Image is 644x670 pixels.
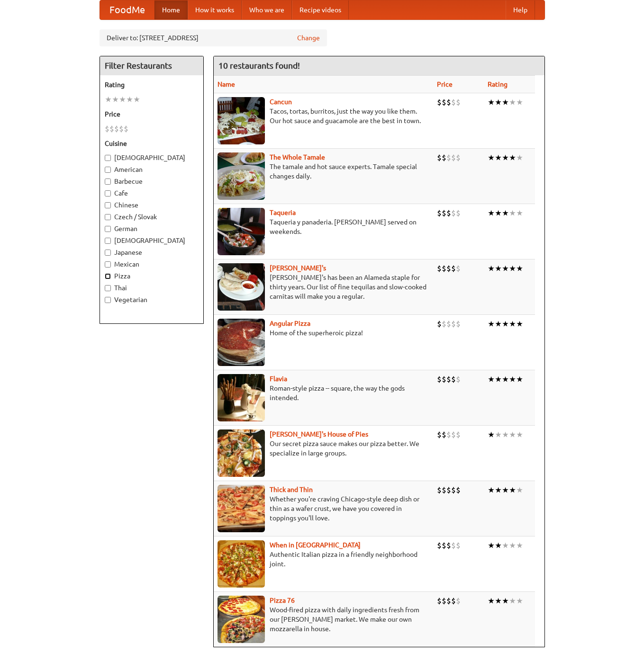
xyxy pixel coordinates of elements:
img: thick.jpg [218,485,265,532]
a: Name [218,80,235,88]
p: Roman-style pizza -- square, the way the gods intended. [218,384,430,402]
li: $ [456,152,461,163]
li: ★ [509,97,516,107]
a: Price [437,80,453,88]
p: Taqueria y panaderia. [PERSON_NAME] served on weekends. [218,217,430,236]
label: Mexican [105,259,199,269]
li: $ [446,97,451,107]
img: cancun.jpg [218,97,265,144]
p: Wood-fired pizza with daily ingredients fresh from our [PERSON_NAME] market. We make our own mozz... [218,605,430,634]
li: $ [437,374,442,384]
img: wheninrome.jpg [218,540,265,588]
li: ★ [509,485,516,495]
ng-pluralize: 10 restaurants found! [218,61,300,70]
h5: Rating [105,80,199,89]
li: $ [442,263,446,274]
li: ★ [488,97,495,107]
li: ★ [502,374,509,384]
li: $ [446,263,451,274]
li: $ [451,319,456,329]
li: ★ [488,596,495,606]
li: ★ [502,485,509,495]
img: pedros.jpg [218,263,265,311]
label: [DEMOGRAPHIC_DATA] [105,153,199,162]
a: Rating [488,80,508,88]
h4: Filter Restaurants [100,56,203,75]
a: Taqueria [270,209,296,216]
li: ★ [516,319,523,329]
li: $ [437,429,442,440]
li: ★ [502,97,509,107]
label: Thai [105,283,199,293]
li: $ [456,319,461,329]
input: [DEMOGRAPHIC_DATA] [105,155,111,161]
a: [PERSON_NAME]'s [270,264,326,272]
li: $ [451,596,456,606]
li: ★ [516,429,523,440]
li: ★ [509,429,516,440]
li: ★ [509,319,516,329]
li: $ [114,124,119,134]
li: ★ [495,374,502,384]
li: $ [442,540,446,551]
label: Barbecue [105,177,199,186]
input: Barbecue [105,179,111,185]
p: Whether you're craving Chicago-style deep dish or thin as a wafer crust, we have you covered in t... [218,494,430,523]
li: $ [442,485,446,495]
li: $ [456,97,461,107]
li: $ [451,485,456,495]
li: $ [109,124,114,134]
input: Japanese [105,250,111,256]
li: ★ [495,97,502,107]
li: $ [446,429,451,440]
a: Cancun [270,98,292,106]
li: ★ [495,596,502,606]
li: $ [446,208,451,218]
img: flavia.jpg [218,374,265,421]
img: luigis.jpg [218,429,265,477]
li: $ [451,97,456,107]
a: When in [GEOGRAPHIC_DATA] [270,541,361,549]
label: [DEMOGRAPHIC_DATA] [105,236,199,245]
li: ★ [509,596,516,606]
h5: Price [105,109,199,119]
li: $ [446,540,451,551]
label: Japanese [105,248,199,257]
li: $ [442,319,446,329]
input: Cafe [105,190,111,197]
b: Thick and Thin [270,486,313,493]
li: ★ [509,152,516,163]
li: ★ [509,208,516,218]
li: $ [442,429,446,440]
li: ★ [119,94,126,105]
li: ★ [502,208,509,218]
li: $ [456,429,461,440]
li: ★ [488,374,495,384]
li: $ [119,124,124,134]
img: angular.jpg [218,319,265,366]
li: $ [437,319,442,329]
li: ★ [502,319,509,329]
li: ★ [516,540,523,551]
input: American [105,167,111,173]
li: ★ [495,485,502,495]
a: Help [506,0,535,19]
b: Flavia [270,375,287,383]
h5: Cuisine [105,139,199,148]
p: Our secret pizza sauce makes our pizza better. We specialize in large groups. [218,439,430,458]
li: ★ [516,263,523,274]
li: ★ [495,429,502,440]
li: ★ [112,94,119,105]
li: ★ [488,540,495,551]
b: Angular Pizza [270,320,310,327]
li: ★ [509,263,516,274]
li: $ [437,97,442,107]
li: $ [442,374,446,384]
li: $ [446,596,451,606]
li: ★ [488,152,495,163]
li: ★ [516,152,523,163]
li: ★ [509,540,516,551]
label: Cafe [105,188,199,198]
a: Pizza 76 [270,597,295,604]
